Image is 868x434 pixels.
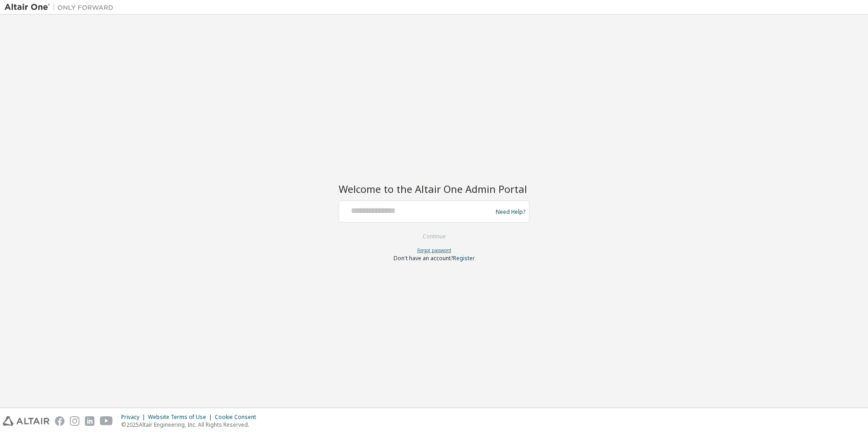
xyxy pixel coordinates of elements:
img: Altair One [5,3,118,12]
a: Forgot password [417,247,451,253]
img: youtube.svg [100,416,113,426]
div: Website Terms of Use [148,414,215,421]
div: Privacy [121,414,148,421]
img: altair_logo.svg [3,416,49,426]
a: Register [453,254,475,262]
h2: Welcome to the Altair One Admin Portal [339,182,529,195]
img: instagram.svg [70,416,79,426]
div: Cookie Consent [215,414,261,421]
span: Don't have an account? [394,254,453,262]
img: linkedin.svg [85,416,94,426]
p: © 2025 Altair Engineering, Inc. All Rights Reserved. [121,421,261,429]
img: facebook.svg [55,416,64,426]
